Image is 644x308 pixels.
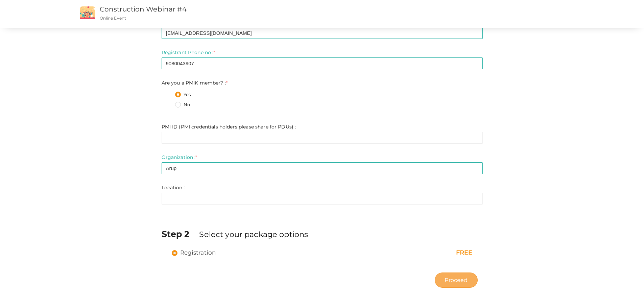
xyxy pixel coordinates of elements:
[162,49,215,56] label: Registrant Phone no :
[162,57,483,69] input: Enter registrant phone no here.
[100,5,187,13] a: Construction Webinar #4
[162,228,198,240] label: Step 2
[445,276,468,284] span: Proceed
[381,248,473,257] div: FREE
[162,184,185,191] label: Location :
[100,15,422,21] p: Online Event
[162,123,296,130] label: PMI ID (PMI credentials holders please share for PDUs) :
[435,273,477,288] button: Proceed
[80,6,95,19] img: event2.png
[172,248,216,257] label: Registration
[162,79,228,86] label: Are you a PMIK member? :
[175,101,190,108] label: No
[175,91,191,98] label: Yes
[162,27,483,39] input: Enter registrant email here.
[199,229,308,240] label: Select your package options
[162,154,197,161] label: Organization :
